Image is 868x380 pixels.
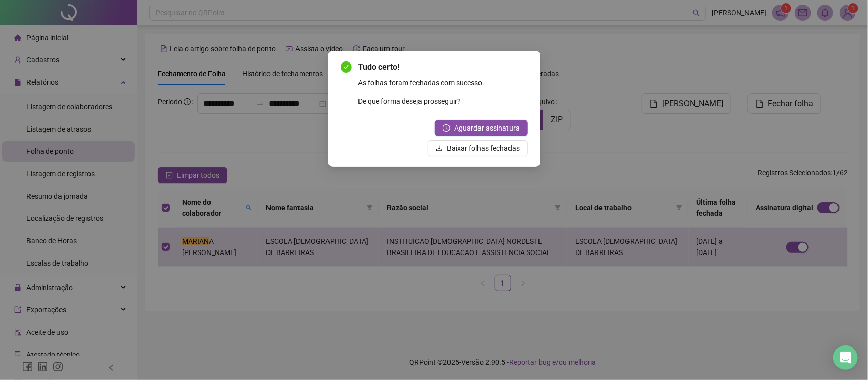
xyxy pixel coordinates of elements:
[436,145,443,152] span: download
[435,120,528,136] button: Aguardar assinatura
[358,61,528,73] span: Tudo certo!
[447,143,520,154] span: Baixar folhas fechadas
[341,61,352,73] span: check-circle
[358,77,528,88] p: As folhas foram fechadas com sucesso.
[454,122,520,134] span: Aguardar assinatura
[833,345,858,370] div: Open Intercom Messenger
[358,96,528,107] p: De que forma deseja prosseguir?
[428,140,528,156] button: Baixar folhas fechadas
[443,124,450,132] span: clock-circle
